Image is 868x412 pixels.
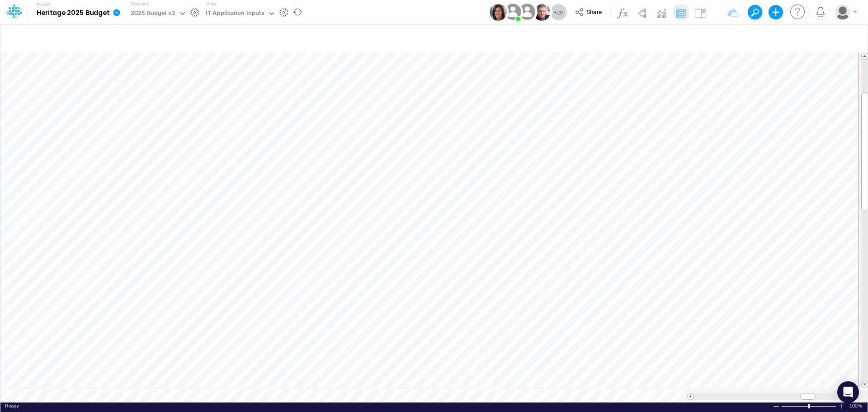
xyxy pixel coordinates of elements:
span: 100% [849,403,863,409]
div: Zoom Out [773,403,780,410]
label: Model [37,2,50,7]
div: IT Application Inputs [206,9,264,19]
b: Heritage 2025 Budget [37,9,109,17]
div: Zoom [808,404,810,408]
img: User Image Icon [533,4,550,21]
img: User Image Icon [490,4,507,21]
div: Zoom [781,403,838,409]
span: Share [586,8,602,15]
span: + 29 [554,9,563,15]
a: Notifications [815,7,826,17]
label: View [206,0,217,7]
div: Zoom level [849,403,863,409]
div: Open Intercom Messenger [837,381,859,403]
span: Ready [5,403,19,408]
img: User Image Icon [503,2,523,22]
div: In Ready mode [5,403,19,409]
button: Share [571,5,608,19]
div: 2025 Budget v2 [131,9,175,19]
div: Zoom In [838,403,845,409]
img: User Image Icon [517,2,537,22]
label: Scenario [131,0,150,7]
input: Type a title here [8,28,688,47]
